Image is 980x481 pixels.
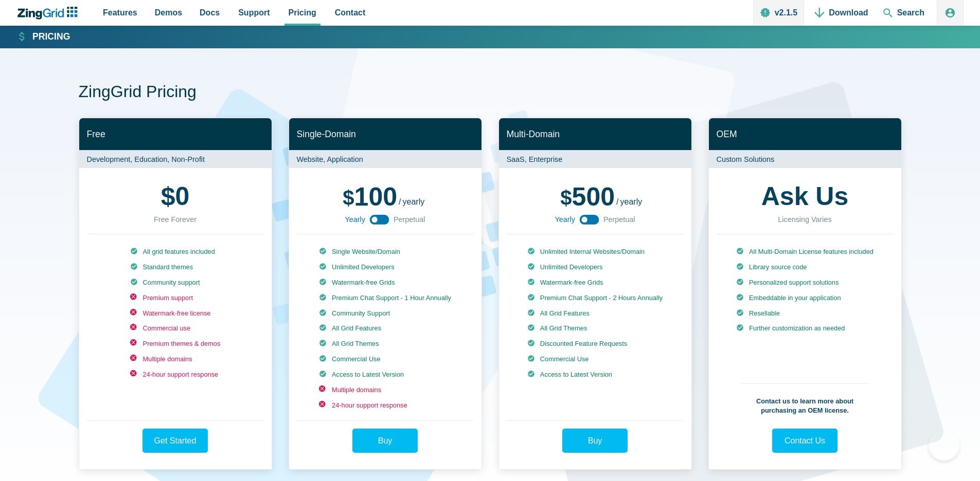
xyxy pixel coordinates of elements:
[103,6,137,20] span: Features
[16,7,83,20] a: ZingChart Logo. Click to return to the homepage
[200,6,220,20] span: Docs
[527,278,663,287] li: Watermark-free Grids
[17,31,70,43] a: Pricing
[130,293,221,303] li: Premium support
[79,150,272,168] p: Development, Education, Non-Profit
[527,309,663,318] li: All Grid Features
[527,339,663,348] li: Discounted Feature Requests
[616,198,618,206] span: /
[130,339,221,348] li: Premium themes & demos
[352,429,418,453] a: Buy
[403,197,425,206] span: yearly
[761,183,849,209] strong: Ask Us
[527,247,663,256] li: Unlimited Internal Websites/Domain
[778,213,832,226] div: Licensing Varies
[79,81,902,104] h1: ZingGrid Pricing
[319,339,451,348] li: All Grid Themes
[620,197,643,206] span: yearly
[130,263,221,272] li: Standard themes
[527,293,663,303] li: Premium Chat Support - 2 Hours Annually
[319,293,451,303] li: Premium Chat Support - 1 Hour Annually
[527,370,663,379] li: Access to Latest Version
[289,6,316,20] span: Pricing
[319,355,451,364] li: Commercial Use
[130,247,221,256] li: All grid features included
[562,429,628,453] a: Buy
[154,213,197,226] div: Free Forever
[319,401,451,410] li: 24-hour support response
[32,32,70,42] strong: Pricing
[79,118,272,151] h2: Free
[319,324,451,333] li: All Grid Features
[603,213,635,226] span: Perpetual
[736,324,874,333] li: Further customization as needed
[736,293,874,303] li: Embeddable in your application
[736,247,874,256] li: All Multi-Domain License features included
[499,150,691,168] p: SaaS, Enterprise
[155,6,182,20] span: Demos
[343,182,397,211] span: 100
[319,370,451,379] li: Access to Latest Version
[238,6,270,20] span: Support
[161,183,175,209] span: $
[319,278,451,287] li: Watermark-free Grids
[709,150,901,168] p: Custom Solutions
[499,118,691,151] h2: Multi-Domain
[142,429,208,453] a: Get Started
[560,182,615,211] span: 500
[130,355,221,364] li: Multiple domains
[394,213,425,226] span: Perpetual
[772,429,838,453] a: Contact Us
[929,430,959,460] iframe: Toggle Customer Support
[345,213,365,226] span: Yearly
[399,198,401,206] span: /
[319,263,451,272] li: Unlimited Developers
[527,263,663,272] li: Unlimited Developers
[736,309,874,318] li: Resellable
[289,118,482,151] h2: Single-Domain
[130,309,221,318] li: Watermark-free license
[736,278,874,287] li: Personalized support solutions
[319,247,451,256] li: Single Website/Domain
[130,278,221,287] li: Community support
[319,385,451,395] li: Multiple domains
[161,183,190,209] strong: 0
[736,263,874,272] li: Library source code
[130,370,221,379] li: 24-hour support response
[555,213,575,226] span: Yearly
[709,118,901,151] h2: OEM
[527,324,663,333] li: All Grid Themes
[289,150,482,168] p: Website, Application
[527,355,663,364] li: Commercial Use
[741,383,869,415] p: Contact us to learn more about purchasing an OEM license.
[319,309,451,318] li: Community Support
[130,324,221,333] li: Commercial use
[335,6,366,20] span: Contact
